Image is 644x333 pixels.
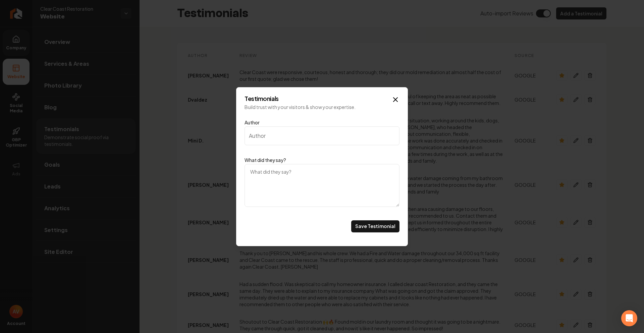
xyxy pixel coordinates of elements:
h2: Testimonials [245,96,399,102]
button: Save Testimonial [351,220,399,232]
label: Author [245,119,260,125]
label: What did they say? [245,157,286,163]
p: Build trust with your visitors & show your expertise. [245,104,399,110]
input: Author [245,126,399,145]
